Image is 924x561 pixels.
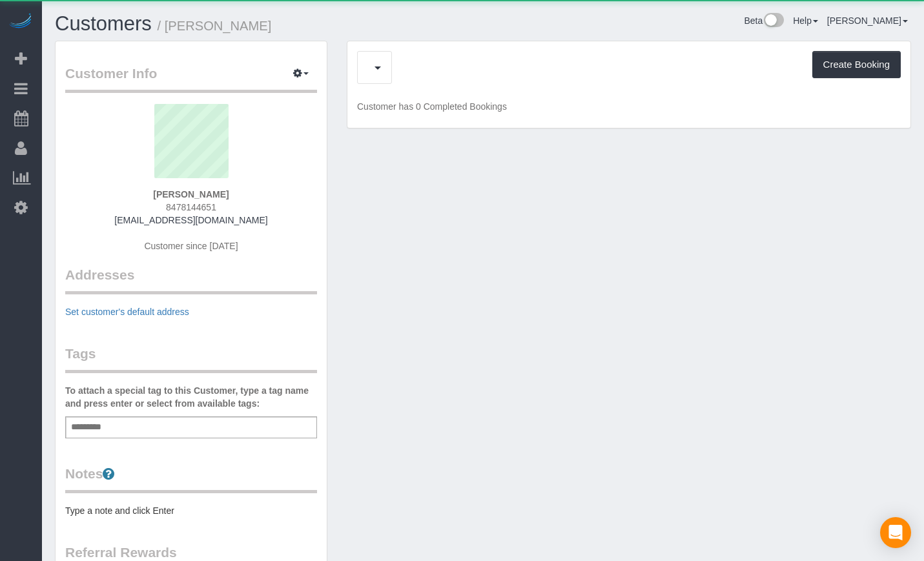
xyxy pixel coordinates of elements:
button: Create Booking [812,51,901,78]
img: New interface [763,13,784,30]
legend: Customer Info [65,64,317,93]
legend: Notes [65,464,317,493]
div: Open Intercom Messenger [880,517,911,548]
span: 8478144651 [166,202,216,212]
a: [PERSON_NAME] [827,15,908,26]
a: Set customer's default address [65,307,189,317]
legend: Tags [65,344,317,373]
span: Customer since [DATE] [144,241,238,251]
a: [EMAIL_ADDRESS][DOMAIN_NAME] [114,215,267,225]
a: Help [793,15,818,26]
pre: Type a note and click Enter [65,504,317,517]
strong: [PERSON_NAME] [153,189,229,199]
a: Beta [744,15,784,26]
p: Customer has 0 Completed Bookings [357,100,901,113]
a: Customers [55,12,152,35]
label: To attach a special tag to this Customer, type a tag name and press enter or select from availabl... [65,384,317,410]
img: Automaid Logo [8,13,34,31]
small: / [PERSON_NAME] [158,19,272,33]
